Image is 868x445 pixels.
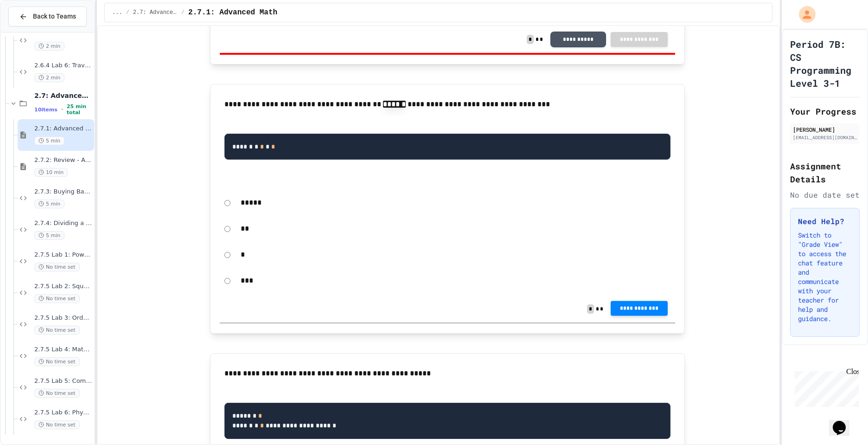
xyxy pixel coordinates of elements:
iframe: chat widget [829,408,859,436]
span: No time set [34,420,80,429]
span: • [61,106,63,113]
div: No due date set [790,189,860,200]
span: 2.7.5 Lab 2: Square Root Solver [34,283,92,290]
h2: Assignment Details [790,160,860,186]
span: 2.7.2: Review - Advanced Math [34,156,92,164]
iframe: chat widget [791,368,859,407]
span: 5 min [34,136,64,145]
span: ... [112,9,122,16]
span: 5 min [34,200,64,208]
span: 2.7: Advanced Math [34,91,92,100]
span: 2.6.4 Lab 6: Travel Expense Calculator [34,62,92,70]
span: / [181,9,185,16]
span: 2.7.5 Lab 1: Power Calculator [34,251,92,259]
span: 2.7: Advanced Math [133,9,178,16]
span: 25 min total [67,103,92,116]
span: 2.7.5 Lab 3: Order of Operations Debugger [34,314,92,322]
span: 2.7.5 Lab 6: Physics Equation Solver [34,409,92,417]
span: No time set [34,357,80,366]
div: [PERSON_NAME] [793,125,857,134]
span: No time set [34,263,80,271]
span: 2.7.3: Buying Basketballs [34,188,92,196]
span: No time set [34,326,80,335]
span: 2.7.5 Lab 4: Math Expression Builder [34,346,92,354]
div: My Account [789,4,818,25]
span: 10 items [34,107,57,113]
p: Switch to "Grade View" to access the chat feature and communicate with your teacher for help and ... [798,231,852,323]
button: Back to Teams [8,6,87,26]
h3: Need Help? [798,216,852,227]
span: 10 min [34,168,68,177]
h1: Period 7B: CS Programming Level 3-1 [790,38,860,90]
span: Back to Teams [33,12,76,21]
span: 2.7.4: Dividing a Number [34,219,92,227]
span: 5 min [34,231,64,240]
span: 2.7.1: Advanced Math [188,7,277,18]
span: / [126,9,129,16]
span: No time set [34,389,80,398]
span: 2 min [34,73,64,82]
span: 2.7.5 Lab 5: Complex Formula Calculator [34,377,92,385]
span: No time set [34,294,80,303]
span: 2.7.1: Advanced Math [34,125,92,133]
span: 2 min [34,42,64,51]
h2: Your Progress [790,105,860,118]
div: [EMAIL_ADDRESS][DOMAIN_NAME] [793,134,857,141]
div: Chat with us now!Close [4,4,64,59]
